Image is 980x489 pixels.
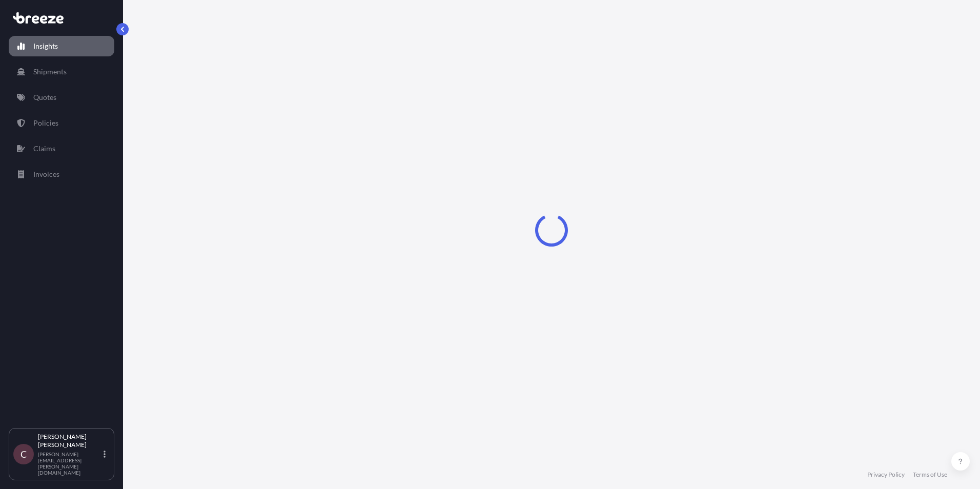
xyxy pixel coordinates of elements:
p: Shipments [33,67,67,77]
a: Quotes [9,87,114,108]
a: Claims [9,138,114,159]
span: C [21,449,27,459]
p: [PERSON_NAME] [PERSON_NAME] [38,433,101,449]
p: Insights [33,41,58,51]
p: Policies [33,118,58,128]
a: Shipments [9,62,114,82]
p: Quotes [33,92,56,103]
a: Invoices [9,164,114,185]
a: Insights [9,36,114,56]
p: Claims [33,144,55,154]
a: Policies [9,113,114,133]
a: Privacy Policy [867,471,905,479]
a: Terms of Use [913,471,947,479]
p: [PERSON_NAME][EMAIL_ADDRESS][PERSON_NAME][DOMAIN_NAME] [38,451,101,476]
p: Invoices [33,169,59,179]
